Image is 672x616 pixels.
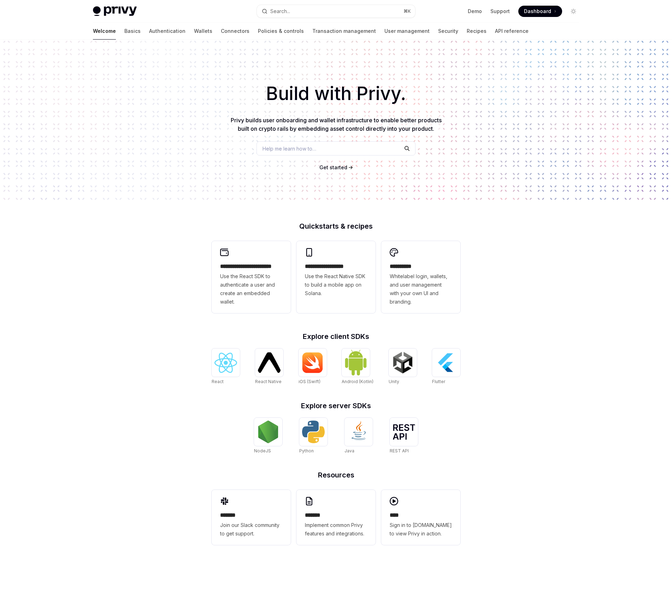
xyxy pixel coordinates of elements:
[124,23,141,40] a: Basics
[93,6,137,16] img: light logo
[390,272,452,306] span: Whitelabel login, wallets, and user management with your own UI and branding.
[467,23,487,40] a: Recipes
[149,23,185,40] a: Authentication
[435,351,458,374] img: Flutter
[255,348,283,385] a: React NativeReact Native
[212,379,224,384] span: React
[258,23,304,40] a: Policies & controls
[568,6,579,17] button: Toggle dark mode
[342,379,373,384] span: Android (Kotlin)
[257,421,279,443] img: NodeJS
[299,348,327,385] a: iOS (Swift)iOS (Swift)
[524,8,551,15] span: Dashboard
[258,352,281,372] img: React Native
[432,348,460,385] a: FlutterFlutter
[254,418,282,454] a: NodeJSNodeJS
[389,348,417,385] a: UnityUnity
[301,352,324,373] img: iOS (Swift)
[438,23,458,40] a: Security
[220,521,282,538] span: Join our Slack community to get support.
[390,448,409,453] span: REST API
[212,348,240,385] a: ReactReact
[212,490,291,545] a: **** **Join our Slack community to get support.
[391,351,414,374] img: Unity
[299,379,320,384] span: iOS (Swift)
[468,8,482,15] a: Demo
[390,521,452,538] span: Sign in to [DOMAIN_NAME] to view Privy in action.
[214,353,237,373] img: React
[255,379,282,384] span: React Native
[254,448,271,453] span: NodeJS
[319,164,347,170] span: Get started
[384,23,430,40] a: User management
[381,490,460,545] a: ****Sign in to [DOMAIN_NAME] to view Privy in action.
[194,23,212,40] a: Wallets
[299,418,328,454] a: PythonPython
[231,117,442,132] span: Privy builds user onboarding and wallet infrastructure to enable better products built on crypto ...
[305,521,367,538] span: Implement common Privy features and integrations.
[221,23,249,40] a: Connectors
[393,424,415,440] img: REST API
[344,349,367,376] img: Android (Kotlin)
[344,418,373,454] a: JavaJava
[495,23,529,40] a: API reference
[344,448,354,453] span: Java
[93,23,116,40] a: Welcome
[212,333,460,340] h2: Explore client SDKs
[305,272,367,298] span: Use the React Native SDK to build a mobile app on Solana.
[347,421,370,443] img: Java
[403,8,411,14] span: ⌘ K
[342,348,373,385] a: Android (Kotlin)Android (Kotlin)
[270,7,290,16] div: Search...
[296,241,376,313] a: **** **** **** ***Use the React Native SDK to build a mobile app on Solana.
[518,6,562,17] a: Dashboard
[490,8,510,15] a: Support
[312,23,376,40] a: Transaction management
[11,80,661,107] h1: Build with Privy.
[212,402,460,409] h2: Explore server SDKs
[299,448,314,453] span: Python
[319,164,347,171] a: Get started
[257,5,415,18] button: Open search
[390,418,418,454] a: REST APIREST API
[432,379,445,384] span: Flutter
[212,223,460,230] h2: Quickstarts & recipes
[381,241,460,313] a: **** *****Whitelabel login, wallets, and user management with your own UI and branding.
[220,272,282,306] span: Use the React SDK to authenticate a user and create an embedded wallet.
[212,471,460,479] h2: Resources
[296,490,376,545] a: **** **Implement common Privy features and integrations.
[263,145,316,152] span: Help me learn how to…
[389,379,399,384] span: Unity
[302,421,325,443] img: Python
